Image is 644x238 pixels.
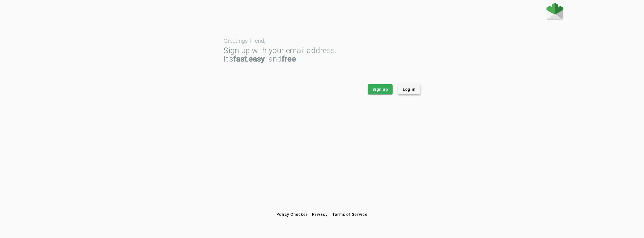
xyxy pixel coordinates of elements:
[398,84,420,94] button: Log in
[547,3,563,20] img: Fraudmarc Logo
[312,212,328,217] span: Privacy
[233,54,247,64] strong: fast
[332,212,368,217] span: Terms of Service
[276,212,308,217] span: Policy Checker
[224,46,420,63] div: Sign up with your email address. It’s , , and .
[403,87,416,92] span: Log in
[368,84,393,94] button: Sign up
[282,54,296,64] strong: free
[330,209,370,219] button: Terms of Service
[249,54,265,64] strong: easy
[224,38,420,44] div: Greetings friend,
[372,87,388,92] span: Sign up
[274,209,310,219] button: Policy Checker
[310,209,330,219] button: Privacy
